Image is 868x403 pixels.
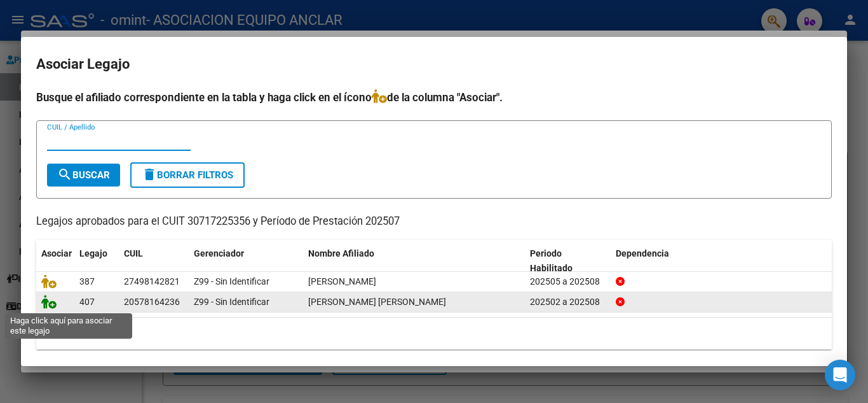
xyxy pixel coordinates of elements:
button: Buscar [47,164,120,187]
span: Legajo [79,248,107,258]
span: Nombre Afiliado [308,248,374,258]
button: Borrar Filtros [130,162,245,188]
datatable-header-cell: Dependencia [611,240,832,282]
span: 407 [79,297,95,307]
div: 2 registros [36,318,832,350]
datatable-header-cell: Periodo Habilitado [525,240,611,282]
span: 387 [79,276,95,286]
div: 202505 a 202508 [530,274,606,289]
span: Gerenciador [194,248,244,258]
span: Periodo Habilitado [530,248,573,273]
h2: Asociar Legajo [36,52,832,76]
span: BONIFACE SOFIA MARTINA [308,276,376,286]
div: 27498142821 [124,274,180,289]
span: GURY MAYER JOAQUIN ANDRES [308,297,446,307]
span: Buscar [57,169,110,181]
span: Z99 - Sin Identificar [194,276,269,286]
div: Open Intercom Messenger [825,360,855,390]
span: Z99 - Sin Identificar [194,297,269,307]
span: Borrar Filtros [142,169,233,181]
span: CUIL [124,248,143,258]
p: Legajos aprobados para el CUIT 30717225356 y Período de Prestación 202507 [36,214,832,230]
span: Asociar [41,248,72,258]
h4: Busque el afiliado correspondiente en la tabla y haga click en el ícono de la columna "Asociar". [36,89,832,106]
div: 202502 a 202508 [530,295,606,309]
datatable-header-cell: Gerenciador [189,240,303,282]
datatable-header-cell: Nombre Afiliado [303,240,525,282]
mat-icon: delete [142,167,157,182]
datatable-header-cell: Legajo [74,240,119,282]
span: Dependencia [616,248,669,258]
mat-icon: search [57,167,72,182]
div: 20578164236 [124,295,180,309]
datatable-header-cell: Asociar [36,240,74,282]
datatable-header-cell: CUIL [119,240,189,282]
